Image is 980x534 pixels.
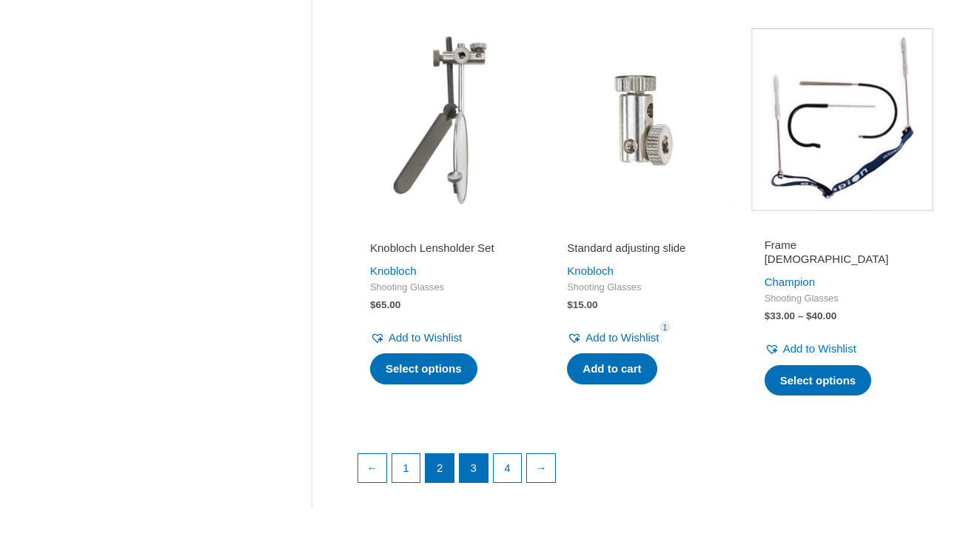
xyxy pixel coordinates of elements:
bdi: 15.00 [567,299,597,310]
span: Shooting Glasses [765,293,920,305]
iframe: Customer reviews powered by Trustpilot [765,220,920,238]
a: → [527,454,555,482]
span: Add to Wishlist [585,331,659,344]
a: Page 1 [392,454,420,482]
span: $ [370,299,376,310]
nav: Product Pagination [357,453,933,490]
a: ← [358,454,386,482]
span: Shooting Glasses [370,281,526,294]
h2: Frame [DEMOGRAPHIC_DATA] [765,238,920,267]
span: Page 2 [426,454,454,482]
a: Knobloch [567,264,614,277]
a: Add to Wishlist [765,338,856,359]
span: Add to Wishlist [783,342,856,355]
span: Shooting Glasses [567,281,722,294]
a: Select options for “Knobloch Lensholder Set” [370,353,477,384]
a: Champion [765,276,815,288]
img: Frame Temples [751,28,933,210]
iframe: Customer reviews powered by Trustpilot [567,220,722,238]
a: Knobloch Lensholder Set [370,241,526,261]
a: Add to Wishlist [567,327,659,348]
iframe: Customer reviews powered by Trustpilot [370,220,526,238]
span: $ [806,310,812,321]
a: Select options for “Frame Temples” [765,365,872,396]
bdi: 40.00 [806,310,836,321]
span: Add to Wishlist [389,331,462,344]
span: $ [765,310,771,321]
bdi: 33.00 [765,310,795,321]
span: 1 [660,321,671,333]
span: $ [567,299,573,310]
bdi: 65.00 [370,299,400,310]
a: Knobloch [370,264,417,277]
img: Knobloch Lensholder Set [357,28,539,210]
a: Page 3 [460,454,488,482]
h2: Standard adjusting slide [567,241,722,256]
a: Add to cart: “Standard adjusting slide” [567,353,657,384]
a: Add to Wishlist [370,327,462,348]
span: – [798,310,804,321]
img: Standard adjusting slide [554,28,736,210]
a: Frame [DEMOGRAPHIC_DATA] [765,238,920,273]
a: Page 4 [494,454,522,482]
h2: Knobloch Lensholder Set [370,241,526,256]
a: Standard adjusting slide [567,241,722,261]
